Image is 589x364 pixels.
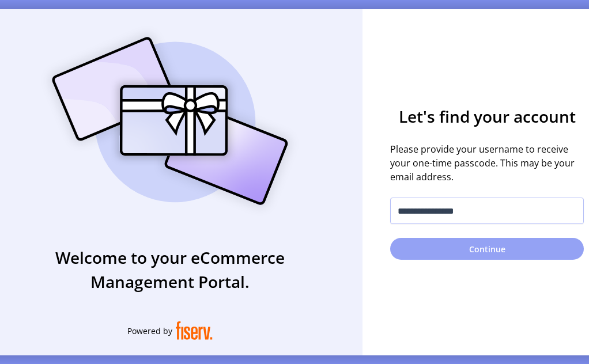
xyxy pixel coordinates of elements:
img: card_Illustration.svg [35,24,305,218]
span: Please provide your username to receive your one-time passcode. This may be your email address. [390,142,584,184]
span: Powered by [127,325,172,337]
h3: Let's find your account [390,104,584,128]
button: Continue [390,238,584,260]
